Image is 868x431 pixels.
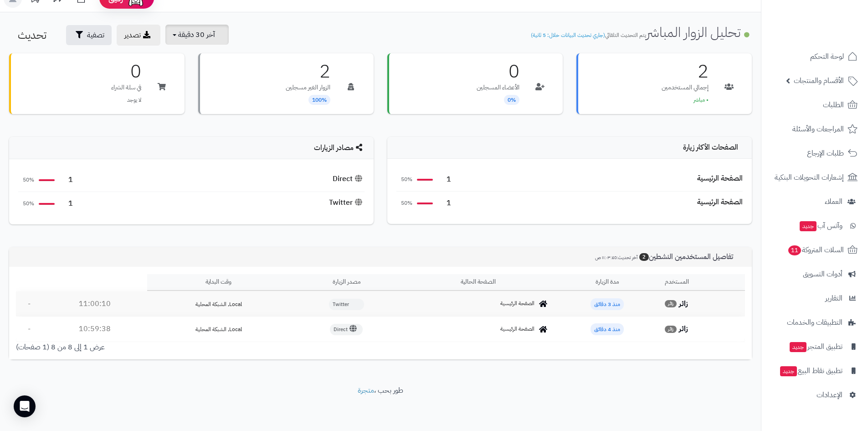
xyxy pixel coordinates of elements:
h3: 0 [477,62,519,81]
button: تحديث [10,25,61,45]
a: طلبات الإرجاع [767,142,863,164]
h1: تحليل الزوار المباشر [531,25,752,40]
span: آخر 30 دقيقة [178,29,215,40]
span: العملاء [825,195,842,208]
span: التقارير [825,292,842,305]
p: في سلة الشراء [111,83,141,92]
h3: 2 [662,62,709,81]
span: منذ 4 دقائق [591,323,624,335]
th: وقت البداية [147,274,290,291]
span: Twitter [329,299,364,310]
div: عرض 1 إلى 8 من 8 (1 صفحات) [9,342,380,353]
span: 50% [396,176,412,183]
span: 100% [308,95,330,105]
a: أدوات التسويق [767,263,863,285]
p: الزوار الغير مسجلين [286,83,330,92]
span: إشعارات التحويلات البنكية [775,171,844,184]
span: - [28,323,31,334]
small: آخر تحديث: [595,254,637,261]
th: مدة الزيارة [553,274,661,291]
span: لوحة التحكم [810,50,844,63]
a: المراجعات والأسئلة [767,118,863,140]
a: العملاء [767,191,863,213]
a: السلات المتروكة11 [767,239,863,261]
div: الصفحة الرئيسية [697,173,743,184]
span: طلبات الإرجاع [807,147,844,160]
span: زائر [665,326,677,333]
span: الإعدادات [817,389,842,401]
h4: الصفحات الأكثر زيارة [396,144,743,152]
a: التطبيقات والخدمات [767,312,863,333]
span: 1 [59,198,73,209]
div: Open Intercom Messenger [14,395,36,417]
div: Direct [333,174,365,184]
span: لا يوجد [127,96,141,104]
a: وآتس آبجديد [767,215,863,237]
p: إجمالي المستخدمين [662,83,709,92]
a: متجرة [358,385,374,396]
a: إشعارات التحويلات البنكية [767,166,863,188]
td: 11:00:10 [43,291,147,317]
div: Twitter [329,197,365,208]
span: 1 [437,198,451,208]
a: تصدير [117,25,160,46]
span: 50% [18,176,34,184]
a: الطلبات [767,94,863,116]
th: الصفحة الحالية [403,274,553,291]
span: - [28,298,31,309]
a: الإعدادات [767,384,863,406]
span: Local, الشبكة المحلية [195,300,242,308]
p: الأعضاء المسجلين [477,83,519,92]
th: المستخدم [661,274,745,291]
span: الأقسام والمنتجات [794,74,844,87]
strong: زائر [679,323,688,334]
a: تطبيق نقاط البيعجديد [767,360,863,382]
span: 0% [504,95,519,105]
span: ١١:٠٣:٤٥ ص [595,254,616,261]
h4: مصادر الزيارات [18,144,365,152]
span: منذ 3 دقائق [591,298,624,310]
span: المراجعات والأسئلة [792,123,844,135]
h3: 2 [286,62,330,81]
span: 1 [437,174,451,185]
h3: تفاصيل المستخدمين النشطين [588,253,745,261]
span: تحديث [18,27,46,43]
span: جديد [780,366,797,376]
span: Local, الشبكة المحلية [195,325,242,333]
button: تصفية [66,25,112,45]
span: Direct [330,324,363,335]
th: مصدر الزيارة [290,274,403,291]
span: أدوات التسويق [803,268,842,280]
span: السلات المتروكة [787,244,844,256]
span: وآتس آب [799,219,842,232]
td: 10:59:38 [43,317,147,342]
span: • مباشر [693,96,709,104]
span: 50% [18,200,34,208]
span: تطبيق المتجر [789,340,842,353]
a: لوحة التحكم [767,46,863,68]
strong: زائر [679,298,688,309]
a: تطبيق المتجرجديد [767,336,863,358]
span: 1 [59,175,73,185]
button: آخر 30 دقيقة [165,25,229,45]
a: التقارير [767,287,863,309]
span: (جاري تحديث البيانات خلال: 5 ثانية) [531,31,605,39]
small: يتم التحديث التلقائي [531,31,646,39]
span: 50% [396,199,412,207]
span: 11 [788,245,801,255]
span: تطبيق نقاط البيع [779,364,842,377]
span: الطلبات [823,99,844,111]
span: تصفية [87,30,104,41]
h3: 0 [111,62,141,81]
span: الصفحة الرئيسية [500,300,534,307]
span: جديد [800,221,817,231]
span: زائر [665,300,677,307]
span: جديد [790,342,806,352]
div: الصفحة الرئيسية [697,197,743,208]
span: الصفحة الرئيسية [500,325,534,333]
span: 2 [639,253,649,261]
span: التطبيقات والخدمات [787,316,842,329]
